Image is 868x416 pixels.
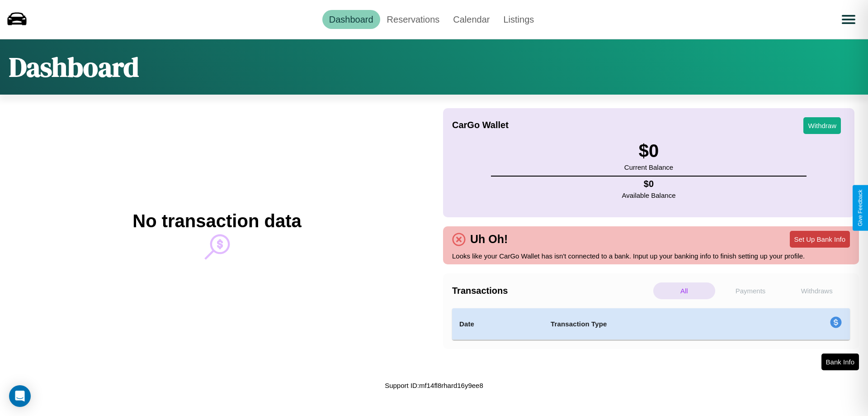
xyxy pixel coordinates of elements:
button: Withdraw [803,117,841,134]
h4: Transactions [452,286,651,296]
p: Available Balance [622,189,676,201]
a: Listings [496,10,541,29]
a: Calendar [446,10,496,29]
div: Give Feedback [857,190,863,226]
button: Open menu [836,7,861,32]
p: All [653,282,715,299]
h4: $ 0 [622,179,676,189]
h2: No transaction data [132,211,301,231]
table: simple table [452,308,850,340]
p: Withdraws [786,282,848,299]
p: Current Balance [624,161,673,173]
button: Set Up Bank Info [790,231,850,248]
a: Dashboard [322,10,380,29]
h4: Transaction Type [551,319,756,330]
h4: Uh Oh! [466,233,512,246]
p: Payments [720,282,782,299]
p: Looks like your CarGo Wallet has isn't connected to a bank. Input up your banking info to finish ... [452,250,850,262]
button: Bank Info [821,354,859,370]
a: Reservations [380,10,447,29]
div: Open Intercom Messenger [9,385,31,407]
h1: Dashboard [9,48,139,86]
h4: Date [459,319,536,330]
h3: $ 0 [624,141,673,161]
p: Support ID: mf14fl8rhard16y9ee8 [385,379,483,392]
h4: CarGo Wallet [452,120,509,130]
